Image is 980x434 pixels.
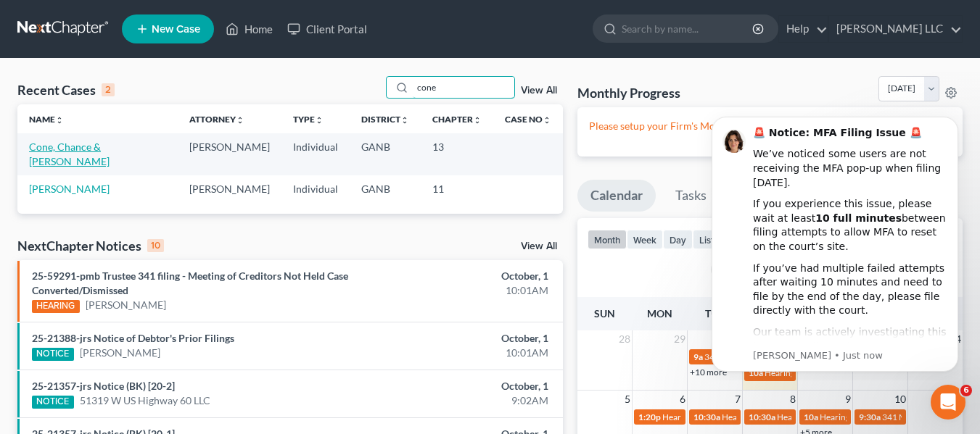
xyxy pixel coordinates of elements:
[690,104,980,380] iframe: Intercom notifications message
[178,175,281,202] td: [PERSON_NAME]
[281,133,350,175] td: Individual
[147,239,164,252] div: 10
[421,175,493,202] td: 11
[505,114,551,125] a: Case Nounfold_more
[315,116,324,125] i: unfold_more
[32,332,234,344] a: 25-21388-jrs Notice of Debtor's Prior Filings
[189,114,244,125] a: Attorneyunfold_more
[29,183,110,195] a: [PERSON_NAME]
[829,16,962,42] a: [PERSON_NAME] LLC
[521,85,557,96] a: View All
[638,412,661,422] span: 1:20p
[722,412,835,422] span: Hearing for [PERSON_NAME]
[663,230,693,249] button: day
[820,412,950,422] span: Hearing for CoLiant Solutions, Inc.
[623,391,632,408] span: 5
[102,83,115,96] div: 2
[779,16,828,42] a: Help
[777,412,894,422] span: Hearing for Nautica's Edge LLC
[421,133,493,175] td: 13
[594,307,615,320] span: Sun
[622,15,754,42] input: Search by name...
[386,346,548,360] div: 10:01AM
[960,385,972,396] span: 6
[236,116,244,125] i: unfold_more
[350,133,421,175] td: GANB
[32,396,74,409] div: NOTICE
[432,114,482,125] a: Chapterunfold_more
[152,24,200,35] span: New Case
[413,77,514,98] input: Search by name...
[32,270,348,296] a: 25-59291-pmb Trustee 341 filing - Meeting of Creditors Not Held Case Converted/Dismissed
[293,114,324,125] a: Typeunfold_more
[693,412,720,422] span: 10:30a
[627,230,663,249] button: week
[577,84,680,101] h3: Monthly Progress
[844,391,852,408] span: 9
[386,393,548,408] div: 9:02AM
[361,114,409,125] a: Districtunfold_more
[386,379,548,393] div: October, 1
[588,230,627,249] button: month
[733,391,742,408] span: 7
[931,385,965,420] iframe: Intercom live chat
[672,330,687,348] span: 29
[749,412,775,422] span: 10:30a
[281,175,350,202] td: Individual
[29,141,110,167] a: Cone, Chance & [PERSON_NAME]
[589,119,951,133] p: Please setup your Firm's Monthly Goals
[543,116,551,125] i: unfold_more
[32,300,80,313] div: HEARING
[17,81,115,99] div: Recent Cases
[280,16,374,42] a: Client Portal
[386,283,548,298] div: 10:01AM
[32,380,175,392] a: 25-21357-jrs Notice (BK) [20-2]
[662,180,720,212] a: Tasks
[29,114,64,125] a: Nameunfold_more
[218,16,280,42] a: Home
[178,133,281,175] td: [PERSON_NAME]
[386,331,548,346] div: October, 1
[32,348,74,361] div: NOTICE
[893,391,907,408] span: 10
[788,391,797,408] span: 8
[386,269,548,283] div: October, 1
[662,412,706,422] span: Hearing for
[577,180,656,212] a: Calendar
[55,116,64,125] i: unfold_more
[17,237,164,254] div: NextChapter Notices
[859,412,881,422] span: 9:30a
[350,175,421,202] td: GANB
[80,393,210,408] a: 51319 W US Highway 60 LLC
[804,412,818,422] span: 10a
[473,116,482,125] i: unfold_more
[86,298,166,312] a: [PERSON_NAME]
[80,346,160,360] a: [PERSON_NAME]
[400,116,409,125] i: unfold_more
[521,241,557,251] a: View All
[678,391,687,408] span: 6
[617,330,632,348] span: 28
[647,307,672,320] span: Mon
